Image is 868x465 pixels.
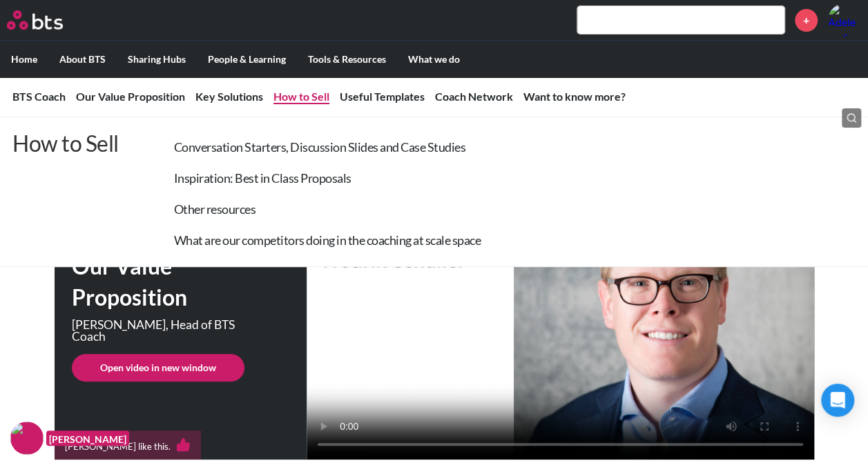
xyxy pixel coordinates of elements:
a: Want to know more? [523,90,626,103]
a: Our Value Proposition [76,90,185,103]
a: Conversation Starters, Discussion Slides and Case Studies [174,139,466,155]
p: How to Sell [12,130,119,241]
a: Coach Network [435,90,513,103]
a: Key Solutions [195,90,263,103]
a: Useful Templates [340,90,425,103]
figcaption: [PERSON_NAME] [46,431,129,446]
a: Go home [7,10,88,30]
label: About BTS [48,41,117,77]
a: How to Sell [273,90,329,103]
a: Inspiration: Best in Class Proposals [174,170,351,186]
p: [PERSON_NAME], Head of BTS Coach [72,319,246,343]
a: Other resources [174,201,256,217]
div: Open Intercom Messenger [821,384,854,417]
label: Sharing Hubs [117,41,197,77]
a: Open video in new window [72,354,244,382]
a: + [795,9,818,32]
img: Adele Rodante [828,3,861,37]
label: What we do [397,41,471,77]
img: BTS Logo [7,10,63,30]
label: Tools & Resources [297,41,397,77]
a: What are our competitors doing in the coaching at scale space [174,232,481,248]
label: People & Learning [197,41,297,77]
img: F [10,422,44,455]
a: BTS Coach [12,90,66,103]
a: Profile [828,3,861,37]
h1: Our Value Proposition [72,251,289,313]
